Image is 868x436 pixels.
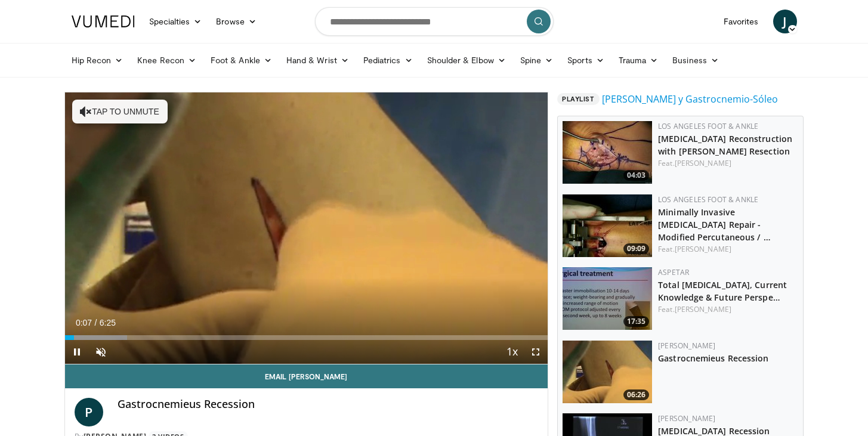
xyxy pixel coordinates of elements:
[75,398,103,426] a: P
[623,389,649,400] span: 06:26
[675,158,731,168] a: [PERSON_NAME]
[557,93,599,105] span: Playlist
[209,10,264,33] a: Browse
[611,48,666,72] a: Trauma
[65,364,548,388] a: Email [PERSON_NAME]
[118,398,539,411] h4: Gastrocnemieus Recession
[658,121,758,131] a: Los Angeles Foot & Ankle
[203,48,279,72] a: Foot & Ankle
[623,316,649,327] span: 17:35
[65,340,89,364] button: Pause
[623,243,649,254] span: 09:09
[560,48,611,72] a: Sports
[563,341,652,403] img: 280559_0000_1.png.150x105_q85_crop-smart_upscale.jpg
[95,318,97,327] span: /
[602,92,778,106] a: [PERSON_NAME] y Gastrocnemio-Sóleo
[658,279,787,303] a: Total [MEDICAL_DATA], Current Knowledge & Future Perspe…
[658,244,798,255] div: Feat.
[563,121,652,184] img: 7ffd0802-b5eb-49b1-934a-0f457864847d.150x105_q85_crop-smart_upscale.jpg
[72,100,168,123] button: Tap to unmute
[513,48,560,72] a: Spine
[773,10,797,33] a: J
[658,133,792,157] a: [MEDICAL_DATA] Reconstruction with [PERSON_NAME] Resection
[65,335,548,340] div: Progress Bar
[675,244,731,254] a: [PERSON_NAME]
[658,158,798,169] div: Feat.
[72,16,135,27] img: VuMedi Logo
[563,194,652,257] a: 09:09
[420,48,513,72] a: Shoulder & Elbow
[623,170,649,181] span: 04:03
[563,267,652,330] a: 17:35
[658,194,758,205] a: Los Angeles Foot & Ankle
[100,318,116,327] span: 6:25
[665,48,726,72] a: Business
[142,10,209,33] a: Specialties
[64,48,131,72] a: Hip Recon
[658,341,715,351] a: [PERSON_NAME]
[658,206,771,243] a: Minimally Invasive [MEDICAL_DATA] Repair - Modified Percutaneous / …
[563,121,652,184] a: 04:03
[315,7,554,36] input: Search topics, interventions
[563,341,652,403] a: 06:26
[89,340,113,364] button: Unmute
[76,318,92,327] span: 0:07
[65,92,548,364] video-js: Video Player
[658,352,768,364] a: Gastrocnemieus Recession
[130,48,203,72] a: Knee Recon
[563,267,652,330] img: xX2wXF35FJtYfXNX4xMDoxOjBzMTt2bJ_1.150x105_q85_crop-smart_upscale.jpg
[675,304,731,314] a: [PERSON_NAME]
[563,194,652,257] img: b61e6802-a57c-4b39-914b-6b40b356a744.150x105_q85_crop-smart_upscale.jpg
[356,48,420,72] a: Pediatrics
[658,267,689,277] a: Aspetar
[500,340,524,364] button: Playback Rate
[658,413,715,423] a: [PERSON_NAME]
[658,304,798,315] div: Feat.
[279,48,356,72] a: Hand & Wrist
[716,10,766,33] a: Favorites
[524,340,548,364] button: Fullscreen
